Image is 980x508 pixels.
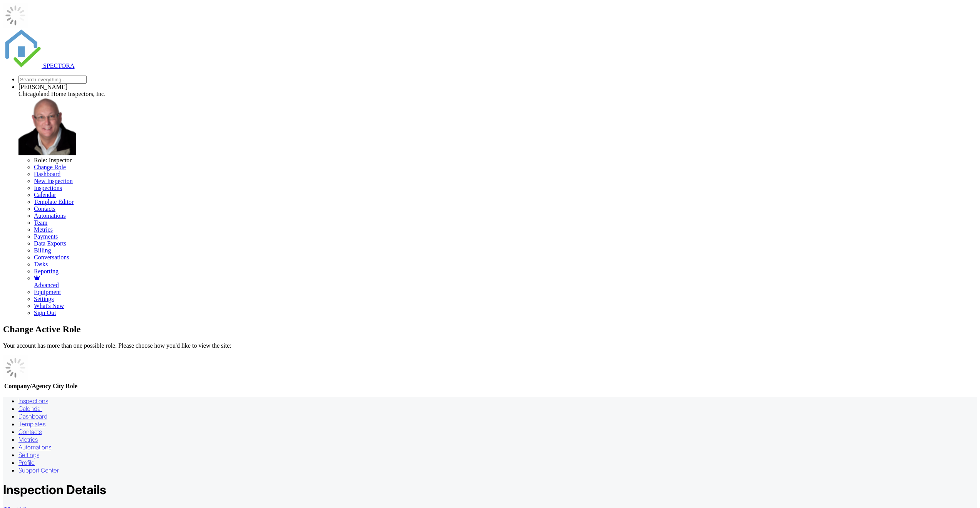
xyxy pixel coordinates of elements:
[34,226,53,233] a: Metrics
[18,84,977,91] div: [PERSON_NAME]
[18,428,977,436] a: Contacts
[34,275,977,288] a: Advanced
[34,268,59,274] a: Reporting
[34,247,51,254] a: Billing
[18,443,977,451] div: Automations
[18,443,977,451] a: Automations (Advanced)
[34,240,66,247] a: Data Exports
[34,212,66,219] a: Automations
[18,436,977,443] a: Metrics
[34,171,60,177] a: Dashboard
[3,342,977,349] p: Your account has more than one possible role. Please choose how you'd like to view the site:
[3,62,75,69] a: SPECTORA
[18,397,977,405] a: Inspections
[3,3,28,28] img: loading-93afd81d04378562ca97960a6d0abf470c8f8241ccf6a1b4da771bf876922d1b.gif
[34,178,73,184] a: New Inspection
[34,296,54,302] a: Settings
[34,261,48,267] a: Tasks
[34,157,72,163] span: Role: Inspector
[34,310,56,316] a: Sign Out
[34,289,61,295] a: Equipment
[34,192,56,198] a: Calendar
[18,98,76,155] img: 8f20e90146770bd23e1e03d514d8b305.png
[43,62,75,69] span: SPECTORA
[34,233,58,240] a: Payments
[34,303,64,309] a: What's New
[18,420,977,428] a: Templates
[34,164,66,170] a: Change Role
[18,466,977,474] a: Support Center
[18,76,87,84] input: Search everything...
[52,382,64,390] th: City
[34,219,47,226] a: Team
[18,91,977,98] div: Chicagoland Home Inspectors, Inc.
[3,355,28,380] img: loading-93afd81d04378562ca97960a6d0abf470c8f8241ccf6a1b4da771bf876922d1b.gif
[18,405,977,412] a: Calendar
[3,482,977,497] h1: Inspection Details
[34,254,69,261] a: Conversations
[3,29,42,68] img: The Best Home Inspection Software - Spectora
[18,459,977,466] div: Profile
[34,198,74,205] a: Template Editor
[3,324,977,335] h2: Change Active Role
[65,382,78,390] th: Role
[18,451,977,459] a: Settings
[34,185,62,191] a: Inspections
[34,205,55,212] a: Contacts
[4,382,52,390] th: Company/Agency
[18,412,977,420] a: Dashboard
[18,459,977,466] a: Company Profile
